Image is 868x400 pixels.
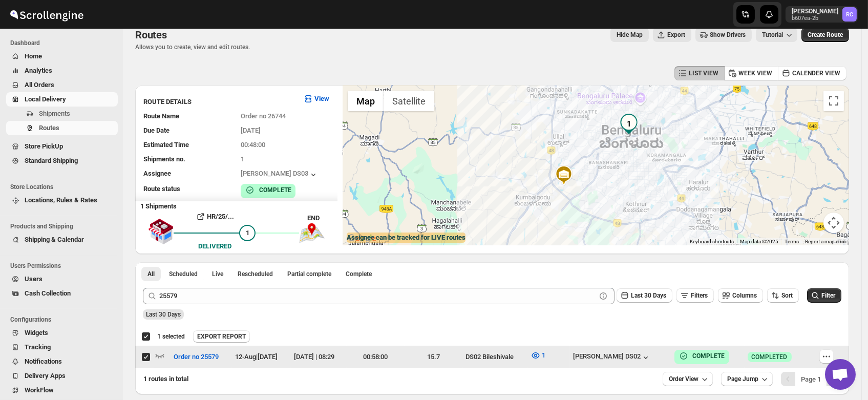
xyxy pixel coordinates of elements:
span: 1 [241,155,244,163]
span: Filter [821,292,835,299]
a: Report a map error [805,239,846,244]
a: Open this area in Google Maps (opens a new window) [345,232,379,245]
button: COMPLETE [679,351,725,361]
button: User menu [786,6,858,23]
span: Route status [143,185,180,193]
button: Export [653,28,691,42]
button: Cash Collection [6,286,118,301]
img: shop.svg [148,212,174,251]
button: Page Jump [721,372,773,386]
div: 1 [619,114,639,134]
span: Rescheduled [238,270,273,278]
button: Delivery Apps [6,369,118,383]
img: ScrollEngine [8,2,85,27]
span: [DATE] [241,127,261,134]
button: Tracking [6,340,118,354]
span: Complete [346,270,372,278]
div: DELIVERED [198,241,231,251]
p: b607ea-2b [792,15,838,22]
button: [PERSON_NAME] DS02 [573,352,651,363]
span: Page Jump [727,375,758,383]
button: WorkFlow [6,383,118,397]
span: Order View [669,375,698,383]
span: Local Delivery [25,95,66,103]
b: COMPLETE [259,186,291,194]
button: HR/25/... [174,208,256,225]
b: 1 [817,375,821,383]
span: Delivery Apps [25,372,66,380]
span: Columns [732,292,757,299]
button: Notifications [6,354,118,369]
button: Filters [676,288,714,303]
span: Routes [135,29,167,41]
span: Store Locations [10,183,118,191]
button: LIST VIEW [674,66,725,80]
span: WorkFlow [25,386,54,394]
label: Assignee can be tracked for LIVE routes [347,233,465,243]
b: COMPLETE [693,352,725,360]
button: Show satellite imagery [384,91,434,111]
button: All Orders [6,78,118,92]
button: Filter [807,288,841,303]
div: DS02 Bileshivale [465,352,524,362]
span: Export [667,31,685,39]
span: Users Permissions [10,262,118,270]
span: 1 [246,229,249,237]
span: Dashboard [10,39,118,47]
span: Page [801,375,821,383]
span: Notifications [25,357,62,365]
button: Analytics [6,64,118,78]
text: RC [846,11,853,18]
span: Last 30 Days [631,292,666,299]
button: Widgets [6,326,118,340]
button: Tutorial [756,28,797,42]
span: EXPORT REPORT [197,332,246,341]
div: 00:58:00 [350,352,401,362]
span: Hide Map [617,31,643,39]
b: HR/25/... [207,213,234,220]
b: 1 Shipments [135,197,177,210]
div: END [307,213,337,223]
button: Show Drivers [695,28,752,42]
img: Google [345,232,379,245]
button: Shipping & Calendar [6,233,118,247]
button: EXPORT REPORT [193,330,250,343]
span: Rahul Chopra [842,7,857,22]
button: [PERSON_NAME] DS03 [241,170,319,180]
span: Routes [39,124,59,132]
span: Sort [781,292,793,299]
a: Open chat [825,359,856,390]
span: Tracking [25,343,51,351]
span: Users [25,275,43,283]
button: All routes [141,267,161,281]
span: Locations, Rules & Rates [25,196,97,204]
nav: Pagination [781,372,841,386]
span: Scheduled [169,270,198,278]
button: View [297,91,335,107]
span: 12-Aug | [DATE] [235,353,278,361]
span: Last 30 Days [146,311,181,318]
button: 1 [524,347,552,364]
span: 1 routes in total [143,375,188,383]
span: Due Date [143,127,170,134]
span: Cash Collection [25,289,71,297]
span: Widgets [25,329,48,336]
img: trip_end.png [299,223,325,243]
span: Standard Shipping [25,157,78,164]
button: Map action label [610,28,649,42]
span: All Orders [25,81,54,89]
span: LIST VIEW [689,69,718,77]
button: CALENDER VIEW [778,66,846,80]
button: Last 30 Days [617,288,672,303]
span: Analytics [25,67,52,74]
span: Shipments no. [143,155,185,163]
span: All [147,270,155,278]
span: Route Name [143,112,179,120]
span: Configurations [10,315,118,324]
span: CALENDER VIEW [792,69,840,77]
span: Shipments [39,110,70,117]
span: Filters [691,292,708,299]
span: Assignee [143,170,171,177]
